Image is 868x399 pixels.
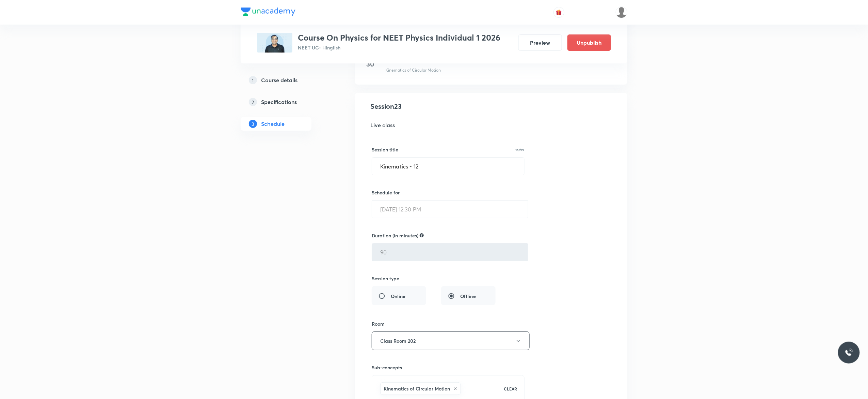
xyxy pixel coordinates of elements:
h6: Room [372,320,385,327]
button: Unpublish [567,34,611,51]
img: avatar [556,9,562,15]
a: 2Specifications [241,95,333,109]
p: 2 [249,98,257,106]
h4: 30 [364,59,377,69]
h6: Session type [372,275,399,282]
p: CLEAR [504,386,517,392]
h6: Schedule for [372,189,525,196]
h5: Schedule [261,120,285,128]
h5: Live class [370,121,619,129]
p: NEET UG • Hinglish [298,44,500,51]
h3: Course On Physics for NEET Physics Individual 1 2026 [298,33,500,43]
p: 3 [249,120,257,128]
h6: Kinematics of Circular Motion [384,385,450,392]
img: ttu [845,349,853,357]
h6: Session title [372,146,398,153]
img: Anuruddha Kumar [616,6,627,18]
p: 1 [249,76,257,84]
h5: Course details [261,76,298,84]
p: Kinematics of Circular Motion [385,67,441,73]
h6: Sub-concepts [372,364,525,371]
h6: Duration (in minutes) [372,232,418,239]
button: Class Room 202 [372,331,530,350]
a: 1Course details [241,73,333,87]
button: avatar [553,7,564,18]
img: 5AD48017-9D3F-4B72-B494-FF0351FFDDCE_plus.png [257,33,292,53]
button: Preview [518,34,562,51]
p: 15/99 [516,148,525,151]
img: Company Logo [241,8,295,16]
input: 90 [372,243,528,261]
h4: Session 23 [370,101,619,112]
input: A great title is short, clear and descriptive [372,158,524,175]
h5: Specifications [261,98,297,106]
a: Company Logo [241,8,295,17]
